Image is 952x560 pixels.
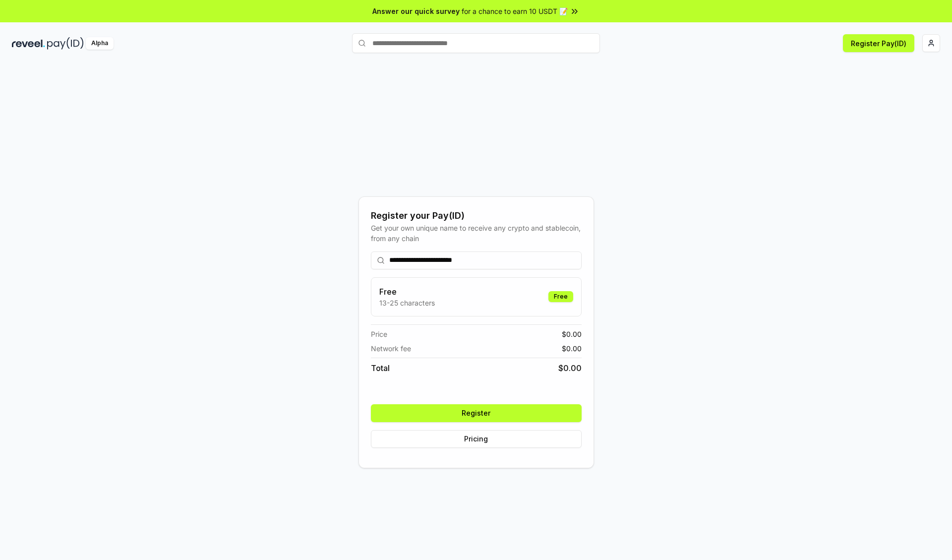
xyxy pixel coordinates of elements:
[371,404,582,422] button: Register
[371,430,582,448] button: Pricing
[12,37,45,50] img: reveel_dark
[371,209,582,223] div: Register your Pay(ID)
[462,6,568,16] span: for a chance to earn 10 USDT 📝
[379,286,435,298] h3: Free
[562,343,582,354] span: $ 0.00
[371,329,387,339] span: Price
[371,362,390,374] span: Total
[843,34,914,52] button: Register Pay(ID)
[558,362,582,374] span: $ 0.00
[47,37,84,50] img: pay_id
[562,329,582,339] span: $ 0.00
[379,298,435,308] p: 13-25 characters
[372,6,460,16] span: Answer our quick survey
[548,291,573,302] div: Free
[371,343,411,354] span: Network fee
[86,37,114,50] div: Alpha
[371,223,582,244] div: Get your own unique name to receive any crypto and stablecoin, from any chain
